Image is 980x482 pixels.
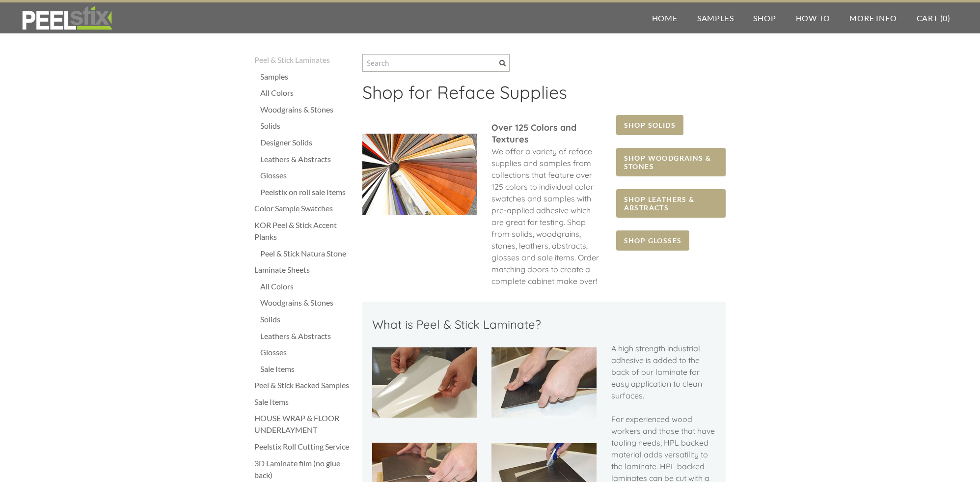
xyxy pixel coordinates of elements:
a: Woodgrains & Stones [260,104,353,115]
a: Woodgrains & Stones [260,297,353,309]
a: Leathers & Abstracts [260,153,353,165]
a: Laminate Sheets [254,264,353,276]
a: All Colors [260,281,353,292]
a: Color Sample Swatches [254,202,353,214]
a: SHOP GLOSSES [616,230,690,251]
a: Designer Solids [260,137,353,148]
img: Picture [372,347,477,417]
span: We offer a variety of reface supplies and samples from collections that feature over 125 colors t... [491,146,599,286]
a: SHOP WOODGRAINS & STONES [616,148,726,176]
a: How To [786,2,840,33]
a: Sale Items [254,396,353,408]
a: Samples [260,71,353,83]
a: Home [642,2,687,33]
a: KOR Peel & Stick Accent Planks [254,219,353,243]
a: Solids [260,313,353,325]
img: Picture [491,347,596,417]
h2: ​Shop for Reface Supplies [362,82,726,110]
a: Samples [687,2,744,33]
img: Picture [362,134,477,215]
a: Peel & Stick Backed Samples [254,379,353,391]
a: Solids [260,120,353,132]
a: Peel & Stick Natura Stone [260,248,353,259]
a: Leathers & Abstracts [260,330,353,342]
a: Sale Items [260,363,353,375]
a: SHOP SOLIDS [616,115,683,135]
a: Glosses [260,346,353,358]
a: HOUSE WRAP & FLOOR UNDERLAYMENT [254,412,353,436]
a: Glosses [260,170,353,181]
input: Search [362,54,510,72]
a: More Info [840,2,906,33]
font: ​Over 125 Colors and Textures [491,122,576,145]
a: 3D Laminate film (no glue back) [254,457,353,481]
a: Shop [743,2,786,33]
span: 0 [943,13,948,23]
a: Cart (0) [907,2,960,33]
a: Peel & Stick Laminates [254,54,353,66]
a: Peelstix Roll Cutting Service [254,441,353,453]
a: SHOP LEATHERS & ABSTRACTS [616,189,726,218]
a: Peelstix on roll sale Items [260,186,353,198]
img: REFACE SUPPLIES [20,6,114,30]
font: What is Peel & Stick Laminate? [372,317,541,332]
a: All Colors [260,87,353,99]
span: Search [499,60,506,66]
